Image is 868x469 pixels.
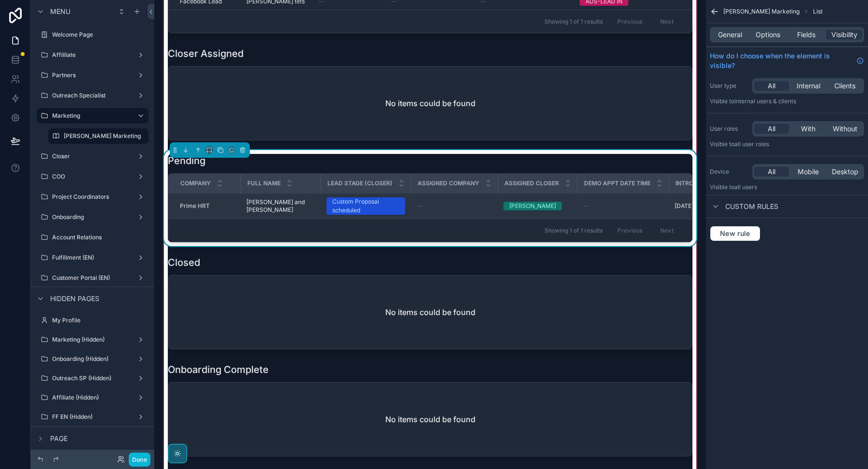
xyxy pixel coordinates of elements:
a: Marketing (Hidden) [37,332,149,347]
span: Showing 1 of 1 results [544,18,603,26]
label: Outreach Specialist [52,92,133,99]
span: All [768,124,775,134]
span: All [768,167,775,177]
label: Marketing (Hidden) [52,336,133,344]
span: Options [756,30,780,40]
label: [PERSON_NAME] Marketing [64,132,143,140]
a: Marketing [37,108,149,124]
span: Assigned Closer [504,179,559,187]
span: Hidden pages [50,294,99,303]
label: Closer [52,152,133,160]
button: New rule [710,226,760,241]
a: -- [583,202,663,210]
div: [PERSON_NAME] [509,202,556,210]
span: Visibility [831,30,857,40]
span: Assigned Company [418,179,479,187]
a: Custom Proposal scheduled [326,197,405,215]
span: General [718,30,742,40]
a: Outreach SP (Hidden) [37,371,149,386]
label: FF EN (Hidden) [52,413,133,421]
span: List [813,8,823,15]
a: Account Relations [37,230,149,245]
a: -- [417,202,492,210]
span: Internal [797,81,820,91]
span: Full Name [247,179,281,187]
span: Custom rules [725,202,778,211]
a: Affiliate (Hidden) [37,390,149,405]
a: Closer [37,149,149,164]
a: FF EN (Hidden) [37,409,149,425]
label: Fulfillment (EN) [52,254,133,262]
span: All [768,81,775,91]
a: Fulfillment (EN) [37,250,149,265]
a: Customer Portal (EN) [37,270,149,286]
a: [PERSON_NAME] [503,202,571,210]
label: Affiliate (Hidden) [52,394,133,401]
span: With [801,124,815,134]
span: How do I choose when the element is visible? [710,51,853,70]
span: Lead Stage (Closer) [327,179,393,187]
span: -- [417,202,422,210]
a: [PERSON_NAME] and [PERSON_NAME] [246,198,315,214]
button: Done [129,453,150,467]
label: Outreach SP (Hidden) [52,374,133,382]
a: How do I choose when the element is visible? [710,51,864,70]
div: Custom Proposal scheduled [332,197,399,215]
span: Company [180,179,211,187]
a: Welcome Page [37,27,149,42]
span: All user roles [734,140,769,148]
span: -- [583,202,589,210]
label: Onboarding [52,213,133,221]
span: [DATE] 2:45 PM [675,202,718,210]
a: Project Coordinators [37,189,149,205]
span: INTRO APPT DATE/TIME [676,179,744,187]
p: Visible to [710,140,864,148]
span: Menu [50,7,70,16]
span: Internal users & clients [734,97,796,105]
span: Demo APPT Date Time [584,179,651,187]
a: [DATE] 2:45 PM [675,202,756,210]
label: Account Relations [52,234,147,241]
span: [PERSON_NAME] Marketing [723,8,800,15]
label: Marketing [52,112,129,120]
span: Showing 1 of 1 results [544,227,603,234]
span: all users [734,183,757,191]
a: Onboarding (Hidden) [37,351,149,367]
label: Device [710,168,748,176]
label: Affilliate [52,51,133,59]
label: COO [52,173,133,180]
a: My Profile [37,313,149,328]
span: Desktop [832,167,858,177]
p: Visible to [710,97,864,105]
a: Onboarding [37,209,149,225]
p: Visible to [710,183,864,191]
label: User roles [710,125,748,133]
span: Without [833,124,857,134]
label: Partners [52,71,133,79]
span: Clients [834,81,855,91]
label: My Profile [52,317,147,324]
label: Onboarding (Hidden) [52,355,133,363]
a: [PERSON_NAME] Marketing [48,128,149,144]
label: Project Coordinators [52,193,133,201]
a: Prime HRT [180,202,235,210]
span: Fields [797,30,815,40]
span: Mobile [798,167,819,177]
span: New rule [716,229,754,238]
span: Prime HRT [180,202,210,210]
h1: Pending [168,154,205,167]
span: Page [50,434,68,443]
a: Outreach Specialist [37,88,149,103]
label: User type [710,82,748,90]
a: Affilliate [37,47,149,63]
label: Customer Portal (EN) [52,274,133,282]
a: Partners [37,68,149,83]
a: COO [37,169,149,184]
label: Welcome Page [52,31,147,39]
